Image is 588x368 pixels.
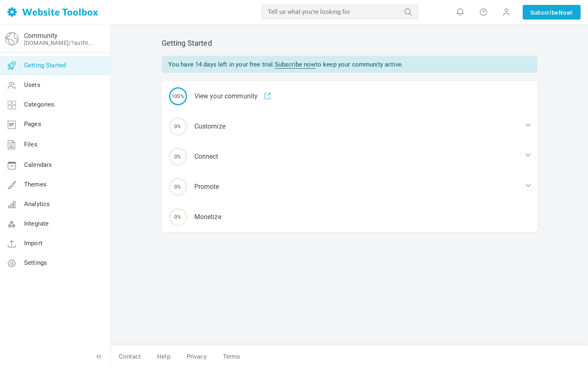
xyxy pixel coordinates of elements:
img: globe-icon.png [5,32,18,45]
span: 0% [169,208,187,226]
span: Integrate [24,220,49,227]
a: 0% Monetize [162,202,537,232]
div: Customize [162,111,537,142]
h2: Getting Started [162,39,537,48]
span: Settings [24,259,47,266]
a: 100% View your community [162,81,537,111]
span: 0% [169,148,187,166]
span: Analytics [24,200,50,208]
div: Connect [162,142,537,172]
a: Terms [215,350,249,364]
span: Categories [24,101,55,108]
div: Monetize [162,202,537,232]
span: Calendars [24,161,52,168]
span: 0% [169,117,187,135]
span: Import [24,239,42,247]
a: SubscribeNow! [523,5,581,20]
a: Community [24,32,58,40]
div: View your community [162,81,537,111]
span: Themes [24,181,47,188]
a: [DOMAIN_NAME]/?authtoken=028f8f6e40ec36740ba0a3854242b84f&rememberMe=1 [24,40,95,46]
span: Users [24,81,40,89]
a: Privacy [178,350,215,364]
div: You have 14 days left in your free trial. to keep your community active. [162,56,537,73]
input: Tell us what you're looking for [261,4,419,19]
div: Promote [162,172,537,202]
span: Getting Started [24,62,66,69]
span: Now! [559,8,573,17]
a: Subscribe now [275,61,316,69]
span: 100% [169,87,187,105]
a: Help [149,350,178,364]
a: Contact [111,350,149,364]
span: Pages [24,120,41,128]
span: Files [24,141,38,148]
span: 0% [169,178,187,196]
